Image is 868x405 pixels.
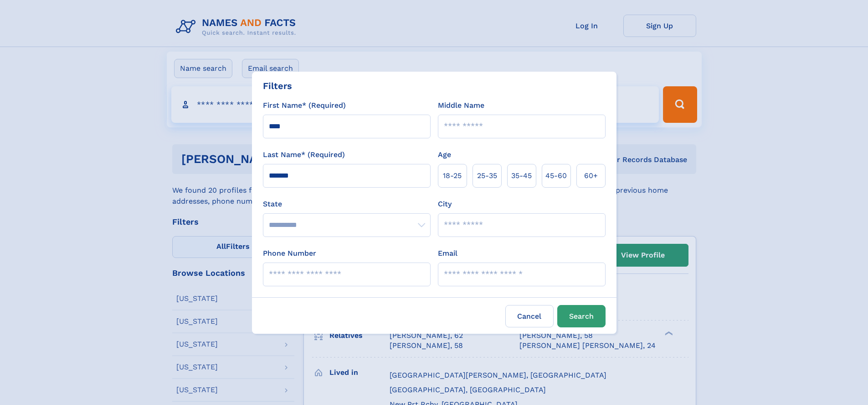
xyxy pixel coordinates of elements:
label: Phone Number [263,248,316,259]
label: City [438,199,452,210]
label: Age [438,149,451,160]
label: Cancel [505,305,554,327]
span: 25‑35 [477,170,497,181]
label: Email [438,248,457,259]
button: Search [557,305,606,327]
span: 35‑45 [511,170,532,181]
span: 45‑60 [545,170,567,181]
label: Last Name* (Required) [263,149,345,160]
label: First Name* (Required) [263,100,346,111]
span: 60+ [584,170,598,181]
label: State [263,199,431,210]
label: Middle Name [438,100,484,111]
div: Filters [263,79,292,93]
span: 18‑25 [443,170,462,181]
